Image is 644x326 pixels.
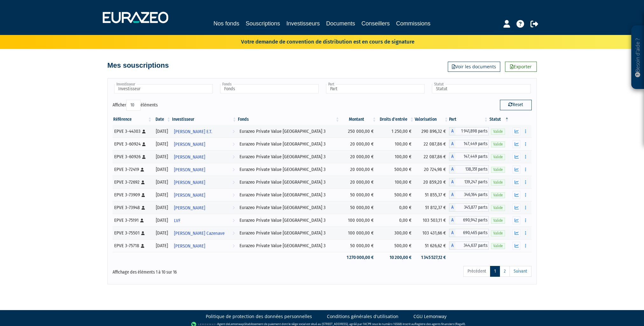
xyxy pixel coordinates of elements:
[455,216,489,224] span: 690,942 parts
[500,100,532,110] button: Reset
[239,166,338,173] div: Eurazeo Private Value [GEOGRAPHIC_DATA] 3
[113,100,158,111] label: Afficher éléments
[377,214,414,227] td: 0,00 €
[114,128,150,135] div: EPVE 3-44303
[491,205,505,211] span: Valide
[171,138,237,150] a: [PERSON_NAME]
[174,189,205,201] span: [PERSON_NAME]
[174,164,205,176] span: [PERSON_NAME]
[449,241,489,250] div: A - Eurazeo Private Value Europe 3
[491,141,505,147] span: Valide
[449,216,455,224] span: A
[455,191,489,199] span: 346,164 parts
[174,202,205,214] span: [PERSON_NAME]
[449,178,455,186] span: A
[415,163,449,176] td: 20 724,98 €
[232,228,235,239] i: Voir l'investisseur
[174,126,212,138] span: [PERSON_NAME] E.T.
[490,266,500,277] a: 1
[171,214,237,227] a: LVF
[449,127,455,135] span: A
[237,114,340,125] th: Fonds: activer pour trier la colonne par ordre croissant
[114,179,150,186] div: EPVE 3-72692
[171,239,237,252] a: [PERSON_NAME]
[340,188,377,201] td: 50 000,00 €
[340,125,377,138] td: 250 000,00 €
[171,125,237,138] a: [PERSON_NAME] E.T.
[377,188,414,201] td: 500,00 €
[239,141,338,147] div: Eurazeo Private Value [GEOGRAPHIC_DATA] 3
[232,151,235,163] i: Voir l'investisseur
[449,127,489,135] div: A - Eurazeo Private Value Europe 3
[113,114,153,125] th: Référence : activer pour trier la colonne par ordre croissant
[171,150,237,163] a: [PERSON_NAME]
[141,180,145,184] i: [Français] Personne physique
[326,19,355,28] a: Documents
[449,178,489,186] div: A - Eurazeo Private Value Europe 3
[415,176,449,188] td: 20 859,20 €
[340,114,377,125] th: Montant: activer pour trier la colonne par ordre croissant
[340,252,377,263] td: 1 270 000,00 €
[107,62,169,69] h4: Mes souscriptions
[155,242,169,249] div: [DATE]
[491,243,505,249] span: Valide
[223,37,414,46] p: Votre demande de convention de distribution est en cours de signature
[448,62,500,72] a: Voir les documents
[174,228,225,239] span: [PERSON_NAME] Cazenave
[142,155,146,159] i: [Français] Personne physique
[103,12,168,23] img: 1732889491-logotype_eurazeo_blanc_rvb.png
[491,218,505,224] span: Valide
[114,230,150,236] div: EPVE 3-75501
[171,188,237,201] a: [PERSON_NAME]
[232,164,235,176] i: Voir l'investisseur
[140,219,144,222] i: [Français] Personne physique
[340,201,377,214] td: 50 000,00 €
[377,227,414,239] td: 300,00 €
[491,154,505,160] span: Valide
[114,192,150,198] div: EPVE 3-73909
[239,204,338,211] div: Eurazeo Private Value [GEOGRAPHIC_DATA] 3
[142,130,146,133] i: [Français] Personne physique
[155,141,169,147] div: [DATE]
[449,191,489,199] div: A - Eurazeo Private Value Europe 3
[396,19,431,28] a: Commissions
[415,227,449,239] td: 103 431,66 €
[455,178,489,186] span: 139,247 parts
[155,217,169,224] div: [DATE]
[232,177,235,188] i: Voir l'investisseur
[155,230,169,236] div: [DATE]
[491,230,505,236] span: Valide
[449,203,455,212] span: A
[491,192,505,198] span: Valide
[415,138,449,150] td: 22 087,86 €
[327,313,398,320] a: Conditions générales d'utilisation
[455,165,489,173] span: 138,351 parts
[449,216,489,224] div: A - Eurazeo Private Value Europe 3
[340,239,377,252] td: 50 000,00 €
[153,114,171,125] th: Date: activer pour trier la colonne par ordre croissant
[377,176,414,188] td: 100,00 €
[415,114,449,125] th: Valorisation: activer pour trier la colonne par ordre croissant
[229,322,244,326] a: Lemonway
[340,138,377,150] td: 20 000,00 €
[449,229,489,237] div: A - Eurazeo Private Value Europe 3
[415,201,449,214] td: 51 812,37 €
[126,100,141,111] select: Afficheréléments
[232,139,235,150] i: Voir l'investisseur
[377,125,414,138] td: 1 250,00 €
[491,167,505,173] span: Valide
[113,265,282,275] div: Affichage des éléments 1 à 10 sur 16
[377,163,414,176] td: 500,00 €
[455,241,489,250] span: 344,637 parts
[377,150,414,163] td: 100,00 €
[155,192,169,198] div: [DATE]
[415,239,449,252] td: 51 626,62 €
[141,244,144,248] i: [Français] Personne physique
[377,138,414,150] td: 100,00 €
[141,231,145,235] i: [Français] Personne physique
[340,150,377,163] td: 20 000,00 €
[455,153,489,161] span: 147,449 parts
[377,239,414,252] td: 500,00 €
[449,140,489,148] div: A - Eurazeo Private Value Europe 3
[142,142,146,146] i: [Français] Personne physique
